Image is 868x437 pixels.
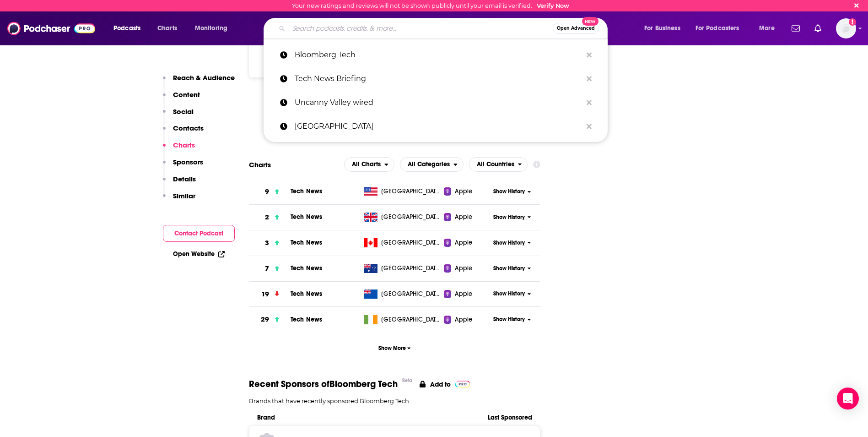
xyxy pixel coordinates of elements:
[381,238,441,247] span: Canada
[265,263,269,274] h3: 7
[490,265,534,273] button: Show History
[493,290,525,298] span: Show History
[173,107,194,116] p: Social
[420,378,470,390] a: Add to
[381,264,441,273] span: Australia
[163,225,235,242] button: Contact Podcast
[444,264,490,273] a: Apple
[473,414,532,421] span: Last Sponsored
[695,22,739,35] span: For Podcasters
[455,315,472,324] span: Apple
[469,157,528,172] button: open menu
[257,414,473,421] span: Brand
[493,239,525,247] span: Show History
[249,256,291,281] a: 7
[173,124,204,132] p: Contacts
[849,18,856,26] svg: Email not verified
[644,22,680,35] span: For Business
[295,67,582,91] p: Tech News Briefing
[381,315,441,324] span: Ireland
[690,21,753,36] button: open menu
[360,290,444,299] a: [GEOGRAPHIC_DATA]
[455,381,470,388] img: Pro Logo
[444,315,490,324] a: Apple
[836,18,856,38] span: Logged in as jbarbour
[291,239,322,246] a: Tech News
[249,179,291,204] a: 9
[408,161,450,168] span: All Categories
[788,21,803,36] a: Show notifications dropdown
[360,238,444,247] a: [GEOGRAPHIC_DATA]
[291,213,322,221] a: Tech News
[360,187,444,196] a: [GEOGRAPHIC_DATA]
[261,289,269,300] h3: 19
[163,141,195,158] button: Charts
[477,161,514,168] span: All Countries
[151,21,183,36] a: Charts
[753,21,786,36] button: open menu
[249,378,398,390] span: Recent Sponsors of Bloomberg Tech
[490,213,534,221] button: Show History
[378,345,411,351] span: Show More
[444,238,490,247] a: Apple
[360,213,444,222] a: [GEOGRAPHIC_DATA]
[430,380,451,388] p: Add to
[493,316,525,323] span: Show History
[360,315,444,324] a: [GEOGRAPHIC_DATA]
[173,250,225,258] a: Open Website
[836,18,856,38] button: Show profile menu
[469,157,528,172] h2: Countries
[759,22,775,35] span: More
[582,17,598,26] span: New
[455,290,472,299] span: Apple
[163,90,200,107] button: Content
[265,238,269,248] h3: 3
[292,2,569,9] div: Your new ratings and reviews will not be shown publicly until your email is verified.
[291,187,322,195] span: Tech News
[7,20,95,37] img: Podchaser - Follow, Share and Rate Podcasts
[291,316,322,323] span: Tech News
[444,213,490,222] a: Apple
[344,157,394,172] button: open menu
[265,186,269,197] h3: 9
[107,21,152,36] button: open menu
[381,290,441,299] span: New Zealand
[289,21,553,36] input: Search podcasts, credits, & more...
[291,290,322,298] span: Tech News
[444,187,490,196] a: Apple
[344,157,394,172] h2: Platforms
[173,158,203,166] p: Sponsors
[291,264,322,272] span: Tech News
[195,22,227,35] span: Monitoring
[553,23,599,34] button: Open AdvancedNew
[249,282,291,307] a: 19
[400,157,464,172] button: open menu
[163,158,203,175] button: Sponsors
[493,213,525,221] span: Show History
[400,157,464,172] h2: Categories
[537,2,569,9] a: Verify Now
[811,21,825,36] a: Show notifications dropdown
[638,21,692,36] button: open menu
[402,377,412,383] div: Beta
[163,73,235,90] button: Reach & Audience
[557,26,595,31] span: Open Advanced
[264,67,608,91] a: Tech News Briefing
[249,230,291,256] a: 3
[272,18,616,39] div: Search podcasts, credits, & more...
[265,212,269,223] h3: 2
[249,160,271,169] h2: Charts
[837,388,859,410] div: Open Intercom Messenger
[249,307,291,332] a: 29
[264,91,608,115] a: Uncanny Valley wired
[249,339,541,356] button: Show More
[455,187,472,196] span: Apple
[173,191,195,200] p: Similar
[173,141,195,149] p: Charts
[490,239,534,247] button: Show History
[295,91,582,115] p: Uncanny Valley wired
[455,264,472,273] span: Apple
[173,73,235,82] p: Reach & Audience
